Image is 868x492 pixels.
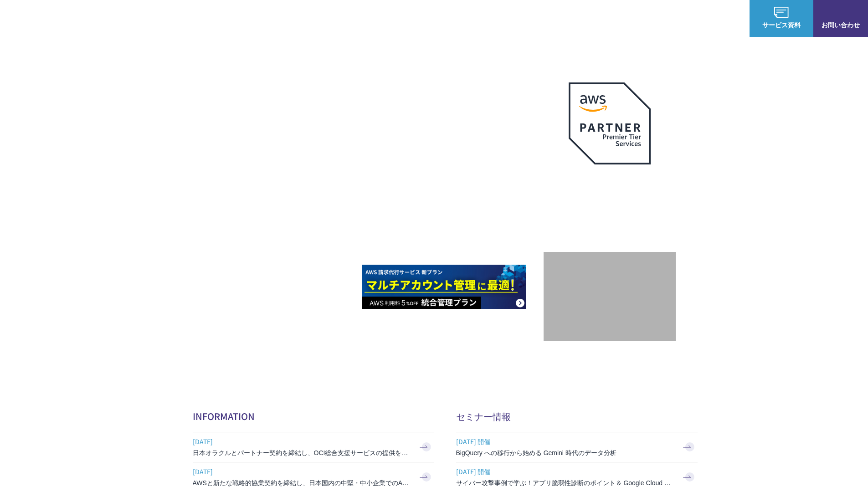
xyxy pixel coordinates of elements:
[193,478,411,487] h3: AWSと新たな戦略的協業契約を締結し、日本国内の中堅・中小企業でのAWS活用を加速
[105,9,171,28] span: NHN テコラス AWS総合支援サービス
[558,175,662,210] p: 最上位プレミアティア サービスパートナー
[362,265,526,309] img: AWS請求代行サービス 統合管理プラン
[456,465,675,478] span: [DATE] 開催
[193,462,434,492] a: [DATE] AWSと新たな戦略的協業契約を締結し、日本国内の中堅・中小企業でのAWS活用を加速
[618,14,644,23] a: 導入事例
[813,20,868,30] span: お問い合わせ
[662,14,697,23] p: ナレッジ
[569,82,651,164] img: AWSプレミアティアサービスパートナー
[193,448,411,457] h3: 日本オラクルとパートナー契約を締結し、OCI総合支援サービスの提供を開始
[193,101,544,141] p: AWSの導入からコスト削減、 構成・運用の最適化からデータ活用まで 規模や業種業態を問わない マネージドサービスで
[474,14,509,23] p: サービス
[434,14,456,23] p: 強み
[193,265,357,309] img: AWSとの戦略的協業契約 締結
[715,14,740,23] a: ログイン
[193,435,411,448] span: [DATE]
[193,465,411,478] span: [DATE]
[193,410,434,423] h2: INFORMATION
[456,478,675,487] h3: サイバー攻撃事例で学ぶ！アプリ脆弱性診断のポイント＆ Google Cloud セキュリティ対策
[599,175,620,189] em: AWS
[562,266,657,332] img: 契約件数
[14,7,171,29] a: AWS総合支援サービス C-Chorus NHN テコラスAWS総合支援サービス
[833,7,848,18] img: お問い合わせ
[193,432,434,462] a: [DATE] 日本オラクルとパートナー契約を締結し、OCI総合支援サービスの提供を開始
[193,150,544,237] h1: AWS ジャーニーの 成功を実現
[527,14,600,23] p: 業種別ソリューション
[456,448,675,457] h3: BigQuery への移行から始める Gemini 時代のデータ分析
[456,410,698,423] h2: セミナー情報
[750,20,813,30] span: サービス資料
[456,462,698,492] a: [DATE] 開催 サイバー攻撃事例で学ぶ！アプリ脆弱性診断のポイント＆ Google Cloud セキュリティ対策
[456,435,675,448] span: [DATE] 開催
[774,7,789,18] img: AWS総合支援サービス C-Chorus サービス資料
[456,432,698,462] a: [DATE] 開催 BigQuery への移行から始める Gemini 時代のデータ分析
